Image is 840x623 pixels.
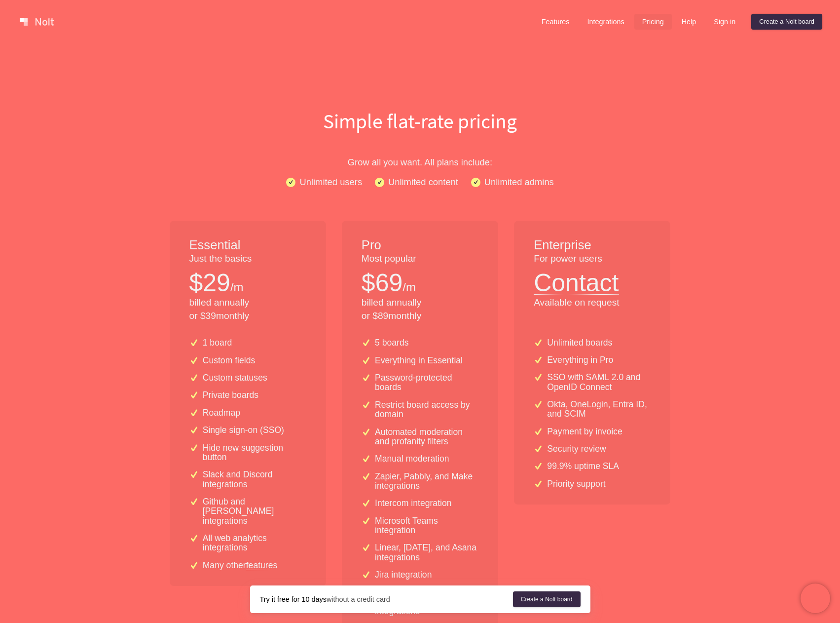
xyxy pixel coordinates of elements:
[203,497,306,526] p: Github and [PERSON_NAME] integrations
[375,428,478,447] p: Automated moderation and profanity filters
[260,595,327,603] strong: Try it free for 10 days
[534,266,619,295] button: Contact
[189,296,306,323] p: billed annually or $ 39 monthly
[203,561,278,570] p: Many other
[402,279,416,296] p: /m
[203,408,240,418] p: Roadmap
[484,175,554,189] p: Unlimited admins
[230,279,244,296] p: /m
[375,543,478,562] p: Linear, [DATE], and Asana integrations
[362,296,478,323] p: billed annually or $ 89 monthly
[513,591,581,607] a: Create a Nolt board
[203,373,267,383] p: Custom statuses
[375,516,478,536] p: Microsoft Teams integration
[362,266,402,300] p: $ 69
[299,175,362,189] p: Unlimited users
[674,14,704,30] a: Help
[375,454,449,464] p: Manual moderation
[534,236,651,254] h1: Enterprise
[706,14,743,30] a: Sign in
[105,107,736,135] h1: Simple flat-rate pricing
[375,499,452,508] p: Intercom integration
[534,296,651,310] p: Available on request
[534,252,651,266] p: For power users
[547,400,651,419] p: Okta, OneLogin, Entra ID, and SCIM
[547,373,651,392] p: SSO with SAML 2.0 and OpenID Connect
[547,479,605,489] p: Priority support
[375,373,478,392] p: Password-protected boards
[388,175,458,189] p: Unlimited content
[547,444,606,454] p: Security review
[375,570,432,580] p: Jira integration
[579,14,632,30] a: Integrations
[203,443,306,463] p: Hide new suggestion button
[246,561,278,570] a: features
[375,356,463,365] p: Everything in Essential
[534,14,578,30] a: Features
[189,252,306,266] p: Just the basics
[375,472,478,491] p: Zapier, Pabbly, and Make integrations
[189,266,230,300] p: $ 29
[203,338,232,348] p: 1 board
[547,355,613,365] p: Everything in Pro
[634,14,672,30] a: Pricing
[547,427,622,436] p: Payment by invoice
[203,534,306,553] p: All web analytics integrations
[375,338,408,348] p: 5 boards
[801,584,830,613] iframe: Chatra live chat
[260,594,513,604] div: without a credit card
[203,390,258,400] p: Private boards
[203,470,306,489] p: Slack and Discord integrations
[751,14,822,30] a: Create a Nolt board
[105,155,736,169] p: Grow all you want. All plans include:
[547,338,612,348] p: Unlimited boards
[375,400,478,420] p: Restrict board access by domain
[362,236,478,254] h1: Pro
[203,426,284,435] p: Single sign-on (SSO)
[189,236,306,254] h1: Essential
[362,252,478,266] p: Most popular
[547,462,619,471] p: 99.9% uptime SLA
[203,356,256,365] p: Custom fields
